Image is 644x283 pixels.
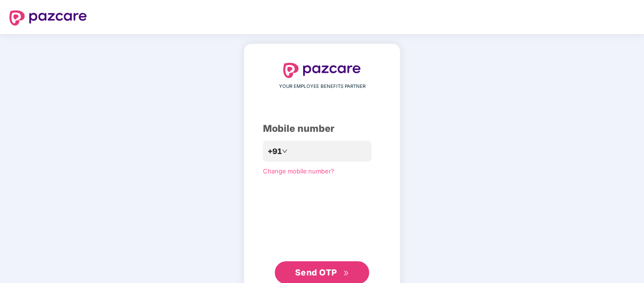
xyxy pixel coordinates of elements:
span: down [282,148,288,154]
div: Mobile number [263,121,381,136]
span: +91 [268,146,282,157]
img: logo [9,10,87,26]
img: logo [283,63,361,78]
span: Send OTP [295,267,337,277]
span: YOUR EMPLOYEE BENEFITS PARTNER [279,83,365,90]
a: Change mobile number? [263,167,334,175]
span: double-right [343,270,349,276]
